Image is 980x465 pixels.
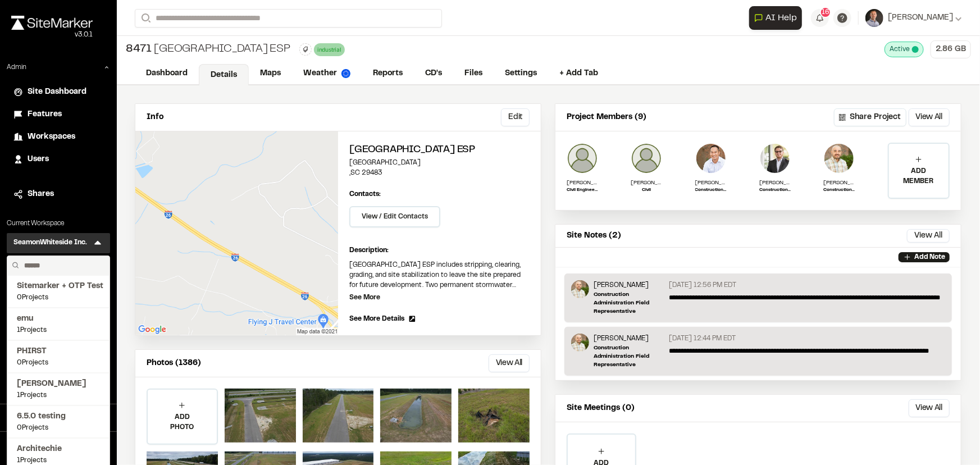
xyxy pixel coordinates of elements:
[349,158,530,168] p: [GEOGRAPHIC_DATA]
[759,179,791,187] p: [PERSON_NAME]
[147,111,163,124] p: Info
[631,179,662,187] p: [PERSON_NAME]
[349,260,530,290] p: [GEOGRAPHIC_DATA] ESP includes stripping, clearing, grading, and site stabilization to leave the ...
[865,9,962,27] button: [PERSON_NAME]
[909,108,950,126] button: View All
[907,229,950,243] button: View All
[17,411,100,423] span: 6.5.0 testing
[909,399,950,417] button: View All
[885,42,924,57] div: This project is active and counting against your active project count.
[811,9,829,27] button: 16
[759,187,791,194] p: Construction Admin Field Representative II
[695,179,727,187] p: [PERSON_NAME]
[135,9,155,28] button: Search
[28,188,54,200] span: Shares
[567,179,598,187] p: [PERSON_NAME]
[17,443,100,455] span: Architechie
[571,280,589,298] img: Sinuhe Perez
[17,378,100,390] span: [PERSON_NAME]
[912,46,919,53] span: This project is active and counting against your active project count.
[501,108,530,126] button: Edit
[126,41,152,58] span: 8471
[28,153,49,166] span: Users
[822,7,829,17] span: 16
[17,280,100,293] span: Sitemarker + OTP Test
[17,313,100,325] span: emu
[567,111,646,124] p: Project Members (9)
[594,334,665,344] p: [PERSON_NAME]
[13,238,87,249] h3: SeamonWhiteside Inc.
[362,63,414,84] a: Reports
[314,43,345,56] div: industrial
[631,143,662,174] img: Daniel Ethredge
[17,423,100,433] span: 0 Projects
[7,62,26,72] p: Admin
[17,390,100,400] span: 1 Projects
[13,131,103,143] a: Workspaces
[349,293,380,303] p: See More
[888,12,953,24] span: [PERSON_NAME]
[135,63,199,84] a: Dashboard
[414,63,453,84] a: CD's
[349,143,530,158] h2: [GEOGRAPHIC_DATA] ESP
[17,293,100,303] span: 0 Projects
[349,206,440,227] button: View / Edit Contacts
[148,412,217,432] p: ADD PHOTO
[349,314,404,324] span: See More Details
[759,143,791,174] img: Colin Brown
[594,290,665,316] p: Construction Administration Field Representative
[889,166,949,186] p: ADD MEMBER
[17,280,100,303] a: Sitemarker + OTP Test0Projects
[548,63,609,84] a: + Add Tab
[126,41,290,58] div: [GEOGRAPHIC_DATA] ESP
[823,143,855,174] img: Sinuhe Perez
[349,168,530,178] p: , SC 29483
[567,230,621,242] p: Site Notes (2)
[489,354,530,372] button: View All
[299,43,312,56] button: Edit Tags
[631,187,662,194] p: Civil
[13,108,103,121] a: Features
[890,44,910,54] span: Active
[349,189,381,199] p: Contacts:
[823,187,855,194] p: Construction Administration Field Representative
[13,153,103,166] a: Users
[914,252,945,262] p: Add Note
[341,69,350,78] img: precipai.png
[199,64,249,85] a: Details
[494,63,548,84] a: Settings
[13,188,103,200] a: Shares
[567,143,598,174] img: Paul Peeples
[865,9,883,27] img: User
[834,108,906,126] button: Share Project
[695,187,727,194] p: Construction Admin Project Manager
[669,280,737,290] p: [DATE] 12:56 PM EDT
[17,378,100,400] a: [PERSON_NAME]1Projects
[17,345,100,358] span: PHIRST
[28,86,86,98] span: Site Dashboard
[695,143,727,174] img: Tommy Huang
[292,63,362,84] a: Weather
[594,280,665,290] p: [PERSON_NAME]
[17,411,100,433] a: 6.5.0 testing0Projects
[349,245,530,256] p: Description:
[567,187,598,194] p: Civil Engineering Project Manager
[749,6,806,30] div: Open AI Assistant
[931,40,971,58] div: 2.86 GB
[11,16,93,30] img: rebrand.png
[17,345,100,368] a: PHIRST0Projects
[594,344,665,369] p: Construction Administration Field Representative
[823,179,855,187] p: [PERSON_NAME]
[13,86,103,98] a: Site Dashboard
[17,358,100,368] span: 0 Projects
[453,63,494,84] a: Files
[28,131,75,143] span: Workspaces
[571,334,589,352] img: Sinuhe Perez
[17,313,100,335] a: emu1Projects
[17,325,100,335] span: 1 Projects
[147,357,201,370] p: Photos (1386)
[669,334,736,344] p: [DATE] 12:44 PM EDT
[28,108,62,121] span: Features
[749,6,802,30] button: Open AI Assistant
[765,11,797,25] span: AI Help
